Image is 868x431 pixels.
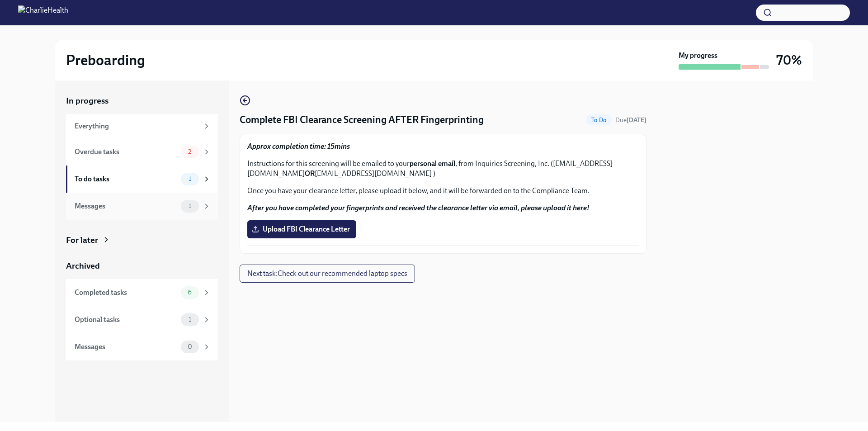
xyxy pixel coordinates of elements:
[679,51,717,61] strong: My progress
[615,116,646,124] span: Due
[240,265,415,283] button: Next task:Check out our recommended laptop specs
[75,288,177,298] div: Completed tasks
[247,220,356,238] label: Upload FBI Clearance Letter
[615,116,646,124] span: August 21st, 2025 10:00
[66,279,218,306] a: Completed tasks6
[183,203,197,209] span: 1
[247,142,350,151] strong: Approx completion time: 15mins
[75,315,177,325] div: Optional tasks
[75,147,177,157] div: Overdue tasks
[254,225,350,234] span: Upload FBI Clearance Letter
[247,186,639,196] p: Once you have your clearance letter, please upload it below, and it will be forwarded on to the C...
[66,306,218,333] a: Optional tasks1
[247,204,590,212] strong: After you have completed your fingerprints and received the clearance letter via email, please up...
[18,5,68,20] img: CharlieHealth
[66,51,145,69] h2: Preboarding
[182,289,197,296] span: 6
[627,116,646,124] strong: [DATE]
[66,333,218,360] a: Messages0
[305,169,315,178] strong: OR
[66,138,218,166] a: Overdue tasks2
[66,166,218,193] a: To do tasks1
[410,159,455,168] strong: personal email
[776,52,802,68] h3: 70%
[240,113,484,127] h4: Complete FBI Clearance Screening AFTER Fingerprinting
[66,234,218,246] a: For later
[586,117,612,123] span: To Do
[182,343,198,350] span: 0
[66,114,218,138] a: Everything
[247,269,407,278] span: Next task : Check out our recommended laptop specs
[66,193,218,220] a: Messages1
[183,175,197,182] span: 1
[183,316,197,323] span: 1
[75,201,177,211] div: Messages
[247,159,639,179] p: Instructions for this screening will be emailed to your , from Inquiries Screening, Inc. ([EMAIL_...
[75,342,177,352] div: Messages
[183,148,197,155] span: 2
[75,121,199,131] div: Everything
[66,260,218,272] a: Archived
[75,174,177,184] div: To do tasks
[66,95,218,107] a: In progress
[66,234,98,246] div: For later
